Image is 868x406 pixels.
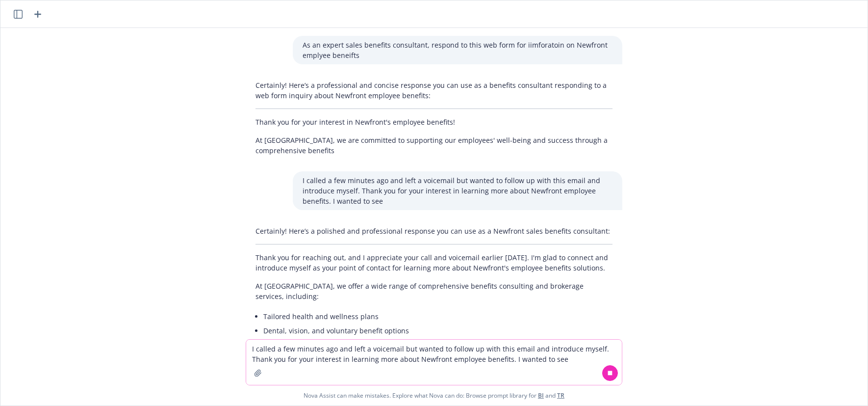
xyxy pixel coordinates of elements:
li: Dental, vision, and voluntary benefit options [263,324,613,338]
p: Certainly! Here’s a polished and professional response you can use as a Newfront sales benefits c... [255,226,613,236]
span: Nova Assist can make mistakes. Explore what Nova can do: Browse prompt library for and [4,385,864,406]
p: Thank you for your interest in Newfront's employee benefits! [255,117,613,127]
p: At [GEOGRAPHIC_DATA], we are committed to supporting our employees' well-being and success throug... [255,135,613,156]
li: Strategic benefits planning and cost management [263,338,613,352]
li: Tailored health and wellness plans [263,309,613,324]
p: As an expert sales benefits consultant, respond to this web form for iimforatoin on Newfront empl... [303,40,613,60]
p: Thank you for reaching out, and I appreciate your call and voicemail earlier [DATE]. I'm glad to ... [255,252,613,273]
a: BI [538,391,544,400]
p: Certainly! Here’s a professional and concise response you can use as a benefits consultant respon... [255,80,613,101]
p: At [GEOGRAPHIC_DATA], we offer a wide range of comprehensive benefits consulting and brokerage se... [255,281,613,301]
p: I called a few minutes ago and left a voicemail but wanted to follow up with this email and intro... [303,175,613,206]
a: TR [557,391,564,400]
